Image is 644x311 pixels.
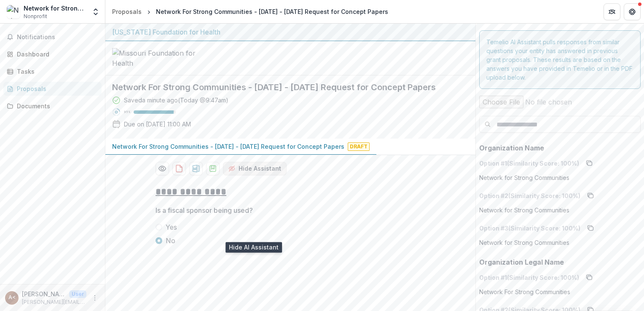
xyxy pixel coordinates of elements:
[112,48,196,68] img: Missouri Foundation for Health
[479,191,580,200] p: Option # 2 (Similarity Score: 100 %)
[24,4,86,13] div: Network for Strong Communities
[90,293,100,303] button: More
[3,82,102,96] a: Proposals
[69,290,86,298] p: User
[156,205,253,215] p: Is a fiscal sponsor being used?
[3,47,102,61] a: Dashboard
[8,295,16,300] div: Amy Brooks <amy@nscnow.org>
[479,273,579,282] p: Option # 1 (Similarity Score: 100 %)
[112,82,455,92] h2: Network For Strong Communities - [DATE] - [DATE] Request for Concept Papers
[584,221,597,235] button: copy to clipboard
[112,27,469,37] div: [US_STATE] Foundation for Health
[206,162,220,175] button: download-proposal
[3,64,102,78] a: Tasks
[124,109,130,115] p: 95 %
[3,30,102,44] button: Notifications
[479,30,641,89] div: Temelio AI Assistant pulls responses from similar questions your entity has answered in previous ...
[479,206,569,214] p: Network for Strong Communities
[17,34,98,41] span: Notifications
[479,238,569,247] p: Network for Strong Communities
[479,159,579,168] p: Option # 1 (Similarity Score: 100 %)
[24,13,47,20] span: Nonprofit
[582,271,596,284] button: copy to clipboard
[7,5,20,19] img: Network for Strong Communities
[479,287,570,296] p: Network For Strong Communities
[479,224,580,233] p: Option # 3 (Similarity Score: 100 %)
[172,162,186,175] button: download-proposal
[479,173,569,182] p: Network for Strong Communities
[156,162,169,175] button: Preview 1d7b4810-e1b5-4a05-abad-876026fa4618-0.pdf
[166,236,175,246] span: No
[124,96,228,105] div: Saved a minute ago ( Today @ 9:47am )
[109,5,145,18] a: Proposals
[90,3,102,20] button: Open entity switcher
[17,84,95,93] div: Proposals
[189,162,203,175] button: download-proposal
[112,7,142,16] div: Proposals
[348,142,370,151] span: Draft
[22,290,66,298] p: [PERSON_NAME] <[PERSON_NAME][EMAIL_ADDRESS][DOMAIN_NAME]>
[584,189,597,202] button: copy to clipboard
[3,99,102,113] a: Documents
[124,120,191,129] p: Due on [DATE] 11:00 AM
[112,142,344,151] p: Network For Strong Communities - [DATE] - [DATE] Request for Concept Papers
[22,298,86,306] p: [PERSON_NAME][EMAIL_ADDRESS][DOMAIN_NAME]
[156,7,388,16] div: Network For Strong Communities - [DATE] - [DATE] Request for Concept Papers
[17,102,95,110] div: Documents
[624,3,641,20] button: Get Help
[17,67,95,76] div: Tasks
[17,50,95,59] div: Dashboard
[604,3,620,20] button: Partners
[582,156,596,170] button: copy to clipboard
[479,257,564,267] p: Organization Legal Name
[479,143,544,153] p: Organization Name
[109,5,392,18] nav: breadcrumb
[223,162,287,175] button: Hide Assistant
[166,222,177,232] span: Yes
